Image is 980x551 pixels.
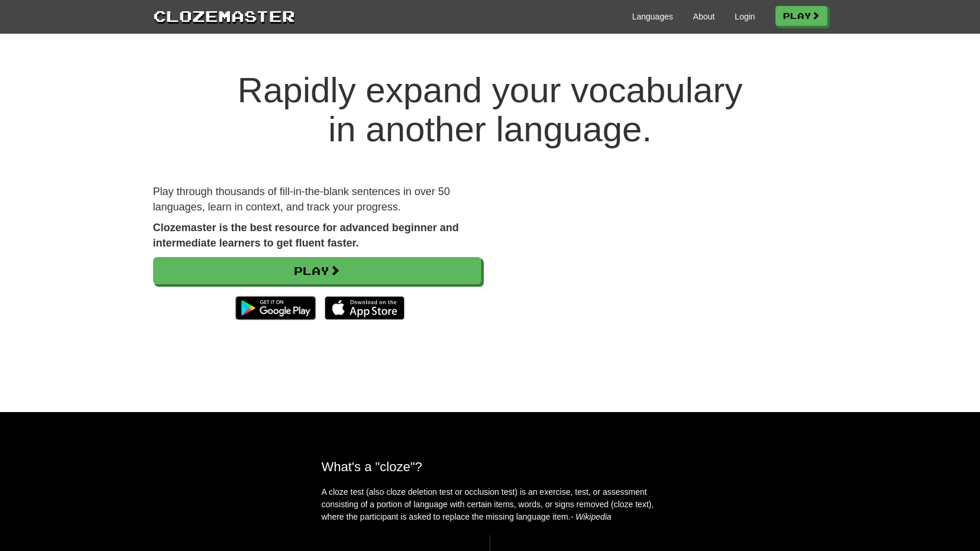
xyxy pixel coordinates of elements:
[153,184,481,215] p: Play through thousands of fill-in-the-blank sentences in over 50 languages, learn in context, and...
[322,459,659,474] h2: What's a "cloze"?
[735,11,755,22] a: Login
[153,222,459,249] strong: Clozemaster is the best resource for advanced beginner and intermediate learners to get fluent fa...
[775,6,827,26] a: Play
[153,257,481,284] a: Play
[322,486,659,523] p: A cloze test (also cloze deletion test or occlusion test) is an exercise, test, or assessment con...
[632,11,673,22] a: Languages
[693,11,715,22] a: About
[325,296,405,320] img: Download_on_the_App_Store_Badge_US-UK_135x40-25178aeef6eb6b83b96f5f2d004eda3bffbb37122de64afbaef7...
[153,5,295,27] a: Clozemaster
[229,290,321,326] img: Get it on Google Play
[571,512,612,521] em: - Wikipedia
